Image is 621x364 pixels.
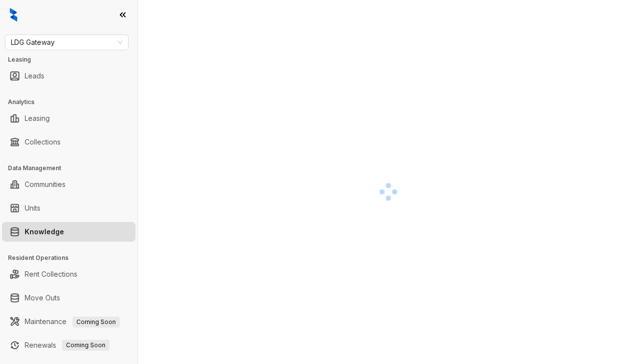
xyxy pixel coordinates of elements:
span: Coming Soon [62,340,109,351]
a: Leads [25,66,44,86]
a: Rent Collections [25,264,77,284]
li: Leasing [2,109,136,128]
a: Collections [25,132,61,152]
li: Knowledge [2,222,136,242]
span: Coming Soon [72,317,120,328]
li: Collections [2,132,136,152]
li: Renewals [2,335,136,355]
li: Leads [2,66,136,86]
a: Move Outs [25,288,60,308]
a: Units [25,198,40,218]
h3: Resident Operations [8,254,138,262]
h3: Data Management [8,164,138,173]
li: Communities [2,175,136,194]
a: Leasing [25,109,50,128]
a: RenewalsComing Soon [25,335,109,355]
li: Move Outs [2,288,136,308]
img: logo [10,8,17,22]
li: Maintenance [2,312,136,331]
a: Communities [25,175,66,194]
li: Rent Collections [2,264,136,284]
span: LDG Gateway [11,35,123,50]
a: Knowledge [25,222,64,242]
h3: Analytics [8,98,138,107]
li: Units [2,198,136,218]
h3: Leasing [8,55,138,64]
